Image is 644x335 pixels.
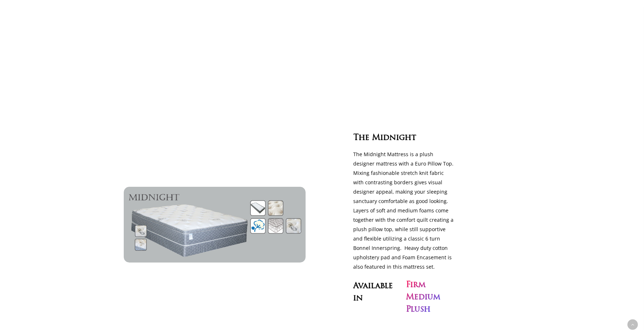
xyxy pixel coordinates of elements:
[353,282,393,291] span: Available
[353,131,466,143] h3: The Midnight
[353,279,403,304] h3: Available in
[353,133,369,143] span: The
[372,133,416,143] span: Midnight
[353,294,363,303] span: in
[353,150,455,272] p: The Midnight Mattress is a plush designer mattress with a Euro Pillow Top. Mixing fashionable str...
[406,279,440,316] h3: Firm Medium Plush
[627,319,638,330] a: Back to top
